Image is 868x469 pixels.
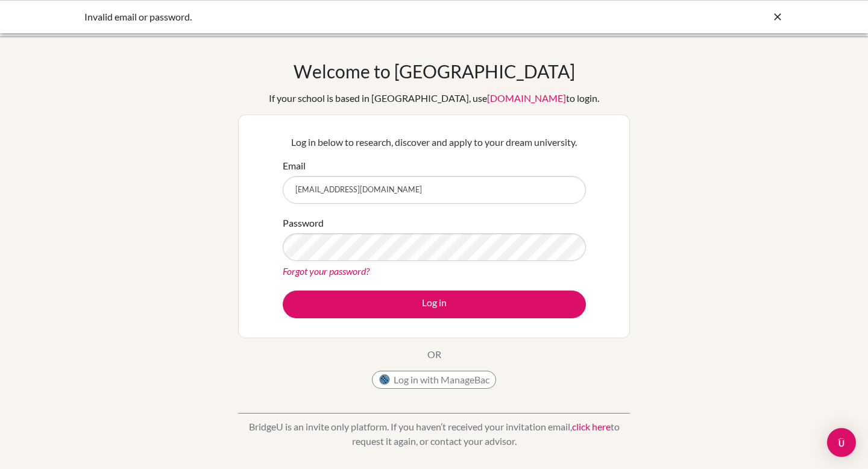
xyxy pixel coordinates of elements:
[572,421,611,432] a: click here
[487,92,566,104] a: [DOMAIN_NAME]
[269,91,599,105] div: If your school is based in [GEOGRAPHIC_DATA], use to login.
[238,420,630,449] p: BridgeU is an invite only platform. If you haven’t received your invitation email, to request it ...
[283,265,370,277] a: Forgot your password?
[294,60,575,82] h1: Welcome to [GEOGRAPHIC_DATA]
[427,347,441,362] p: OR
[827,428,856,457] div: Open Intercom Messenger
[372,371,496,389] button: Log in with ManageBac
[283,135,586,150] p: Log in below to research, discover and apply to your dream university.
[84,10,603,24] div: Invalid email or password.
[283,291,586,318] button: Log in
[283,159,306,173] label: Email
[283,216,324,230] label: Password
